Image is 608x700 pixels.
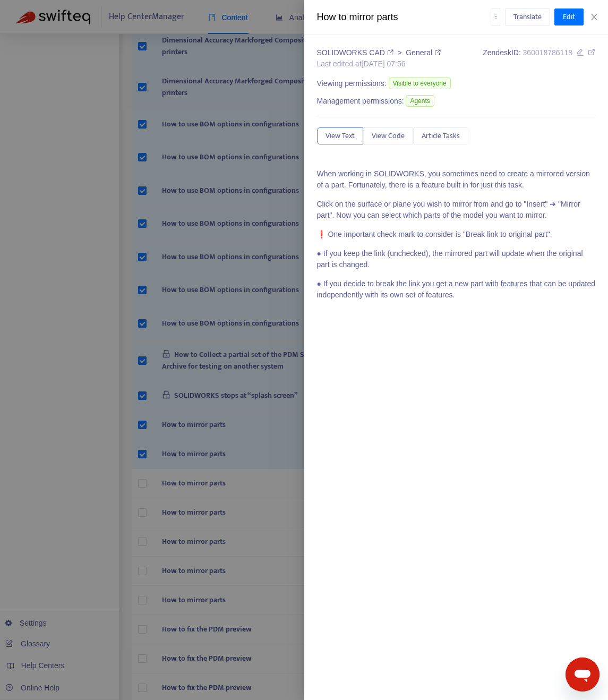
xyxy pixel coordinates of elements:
p: ● If you decide to break the link you get a new part with features that can be updated independen... [317,278,596,301]
span: Translate [513,11,542,23]
a: General [406,48,441,57]
span: 360018786118 [523,48,572,57]
span: View Code [372,130,405,142]
button: View Text [317,127,363,144]
span: Edit [563,11,575,23]
a: SOLIDWORKS CAD [317,48,396,57]
p: ❗ One important check mark to consider is "Break link to original part". [317,229,596,240]
span: Article Tasks [422,130,460,142]
span: View Text [326,130,355,142]
iframe: Button to launch messaging window [566,658,600,692]
div: Last edited at [DATE] 07:56 [317,58,441,70]
span: Visible to everyone [389,78,451,89]
p: Click on the surface or plane you wish to mirror from and go to "Insert" ➔ "Mirror part". Now you... [317,199,596,221]
div: > [317,47,441,58]
button: Article Tasks [413,127,468,144]
p: ● If you keep the link (unchecked), the mirrored part will update when the original part is changed. [317,248,596,270]
span: Viewing permissions: [317,78,387,89]
button: Close [587,12,602,22]
span: close [590,13,598,21]
button: more [491,8,501,25]
button: Edit [554,8,584,25]
span: Agents [406,95,434,107]
div: How to mirror parts [317,10,491,24]
span: more [492,13,500,20]
p: When working in SOLIDWORKS, you sometimes need to create a mirrored version of a part. Fortunatel... [317,168,596,191]
span: Management permissions: [317,96,404,107]
div: Zendesk ID: [483,47,595,70]
button: View Code [363,127,413,144]
button: Translate [505,8,550,25]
